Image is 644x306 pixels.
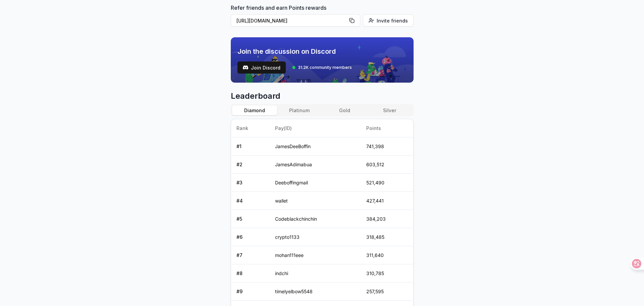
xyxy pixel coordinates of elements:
[298,65,352,70] span: 31.2K community members
[231,156,270,174] td: # 2
[237,47,352,56] span: Join the discussion on Discord
[361,282,413,301] td: 257,595
[361,119,413,137] th: Points
[231,119,270,137] th: Rank
[243,65,248,70] img: test
[231,4,414,29] div: Refer friends and earn Points rewards
[361,228,413,246] td: 318,485
[232,105,277,115] button: Diamond
[231,282,270,301] td: # 9
[270,228,361,246] td: crypto1133
[361,192,413,210] td: 427,441
[361,246,413,264] td: 311,640
[270,156,361,174] td: JamesAdimabua
[231,192,270,210] td: # 4
[231,228,270,246] td: # 6
[270,246,361,264] td: mohan111eee
[361,156,413,174] td: 603,512
[231,37,414,83] img: discord_banner
[270,210,361,228] td: Codeblackchinchin
[231,174,270,192] td: # 3
[361,137,413,156] td: 741,398
[231,14,360,27] button: [URL][DOMAIN_NAME]
[361,210,413,228] td: 384,203
[367,105,412,115] button: Silver
[237,61,286,74] a: testJoin Discord
[270,174,361,192] td: Deeboffingmail
[377,17,408,24] span: Invite friends
[361,264,413,282] td: 310,785
[363,14,414,27] button: Invite friends
[231,264,270,282] td: # 8
[231,137,270,156] td: # 1
[270,119,361,137] th: Pay(ID)
[277,105,322,115] button: Platinum
[231,246,270,264] td: # 7
[251,64,280,71] span: Join Discord
[270,264,361,282] td: indchi
[361,174,413,192] td: 521,490
[237,61,286,74] button: Join Discord
[270,137,361,156] td: JamesDeeBoffin
[231,210,270,228] td: # 5
[270,282,361,301] td: timelyelbow5548
[322,105,367,115] button: Gold
[231,91,414,101] span: Leaderboard
[270,192,361,210] td: wallet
